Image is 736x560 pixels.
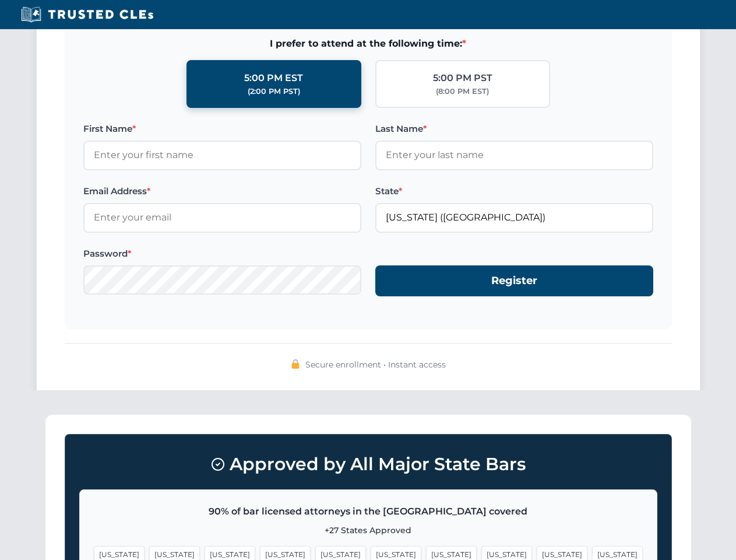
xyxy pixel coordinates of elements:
[375,184,653,198] label: State
[291,359,300,369] img: 🔒
[248,86,300,97] div: (2:00 PM PST)
[17,6,157,23] img: Trusted CLEs
[83,203,361,232] input: Enter your email
[79,449,657,480] h3: Approved by All Major State Bars
[433,71,492,86] div: 5:00 PM PST
[244,71,303,86] div: 5:00 PM EST
[436,86,489,97] div: (8:00 PM EST)
[83,184,361,198] label: Email Address
[83,247,361,261] label: Password
[83,36,653,51] span: I prefer to attend at the following time:
[83,122,361,136] label: First Name
[375,203,653,232] input: Florida (FL)
[375,122,653,136] label: Last Name
[375,141,653,170] input: Enter your last name
[94,504,643,519] p: 90% of bar licensed attorneys in the [GEOGRAPHIC_DATA] covered
[375,265,653,296] button: Register
[83,141,361,170] input: Enter your first name
[305,358,446,371] span: Secure enrollment • Instant access
[94,524,643,537] p: +27 States Approved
